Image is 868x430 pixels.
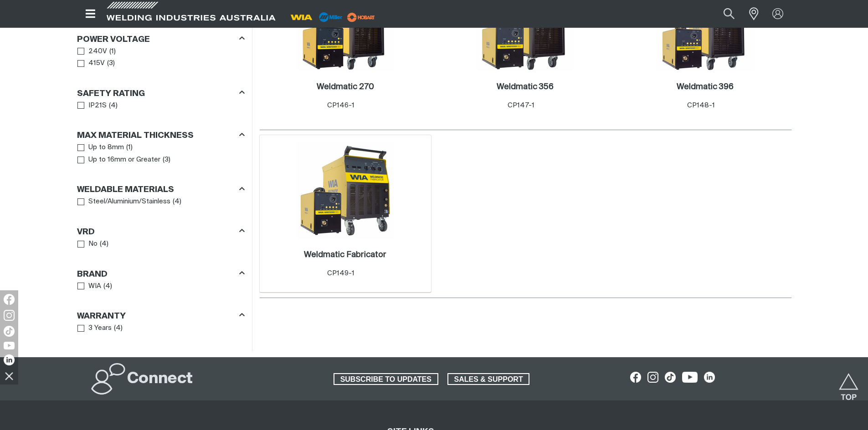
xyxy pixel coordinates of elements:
[77,131,194,141] h3: Max Material Thickness
[77,196,171,208] a: Steel/Aluminium/Stainless
[88,155,160,165] span: Up to 16mm or Greater
[77,238,98,250] a: No
[677,82,734,92] a: Weldmatic 396
[88,323,112,334] span: 3 Years
[77,46,244,70] ul: Power Voltage
[77,129,245,142] div: Max Material Thickness
[77,142,124,154] a: Up to 8mm
[88,46,107,57] span: 240V
[77,238,244,250] ul: VRD
[714,4,745,24] button: Search products
[77,269,108,280] h3: Brand
[77,35,150,45] h3: Power Voltage
[77,100,244,112] ul: Safety Rating
[687,102,715,109] span: CP148-1
[1,368,17,384] img: hide socials
[114,323,123,334] span: ( 4 )
[88,197,170,207] span: Steel/Aluminium/Stainless
[77,322,112,334] a: 3 Years
[77,100,107,112] a: IP21S
[344,14,378,20] a: miller
[77,89,145,99] h3: Safety Rating
[702,4,744,24] input: Product name or item number...
[4,294,15,305] img: Facebook
[77,87,245,99] div: Safety Rating
[4,310,15,321] img: Instagram
[327,270,354,277] span: CP149-1
[304,250,386,260] a: Weldmatic Fabricator
[297,142,394,239] img: Weldmatic Fabricator
[88,281,101,292] span: WIA
[77,142,244,166] ul: Max Material Thickness
[77,185,174,195] h3: Weldable Materials
[77,196,244,208] ul: Weldable Materials
[77,33,245,45] div: Power Voltage
[77,311,126,322] h3: Warranty
[4,326,15,337] img: TikTok
[317,83,374,91] h2: Weldmatic 270
[109,101,118,111] span: ( 4 )
[327,102,354,109] span: CP146-1
[304,251,386,259] h2: Weldmatic Fabricator
[77,322,244,334] ul: Warranty
[103,281,112,292] span: ( 4 )
[334,373,438,385] a: SUBSCRIBE TO UPDATES
[677,83,734,91] h2: Weldmatic 396
[173,197,181,207] span: ( 4 )
[100,239,108,249] span: ( 4 )
[88,101,107,111] span: IP21S
[4,354,15,365] img: LinkedIn
[77,183,245,196] div: Weldable Materials
[107,58,115,69] span: ( 3 )
[77,46,108,58] a: 240V
[77,280,244,293] ul: Brand
[77,57,105,70] a: 415V
[77,154,161,166] a: Up to 16mm or Greater
[838,373,859,394] button: Scroll to top
[127,369,193,389] h2: Connect
[77,225,245,238] div: VRD
[448,373,529,385] span: SALES & SUPPORT
[77,227,95,238] h3: VRD
[447,373,530,385] a: SALES & SUPPORT
[317,82,374,92] a: Weldmatic 270
[77,268,245,280] div: Brand
[77,280,102,293] a: WIA
[77,310,245,322] div: Warranty
[88,239,98,249] span: No
[334,373,437,385] span: SUBSCRIBE TO UPDATES
[126,142,133,153] span: ( 1 )
[109,46,116,57] span: ( 1 )
[163,155,170,165] span: ( 3 )
[497,83,554,91] h2: Weldmatic 356
[508,102,534,109] span: CP147-1
[344,10,378,24] img: miller
[497,82,554,92] a: Weldmatic 356
[88,58,105,69] span: 415V
[88,142,124,153] span: Up to 8mm
[4,342,15,349] img: YouTube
